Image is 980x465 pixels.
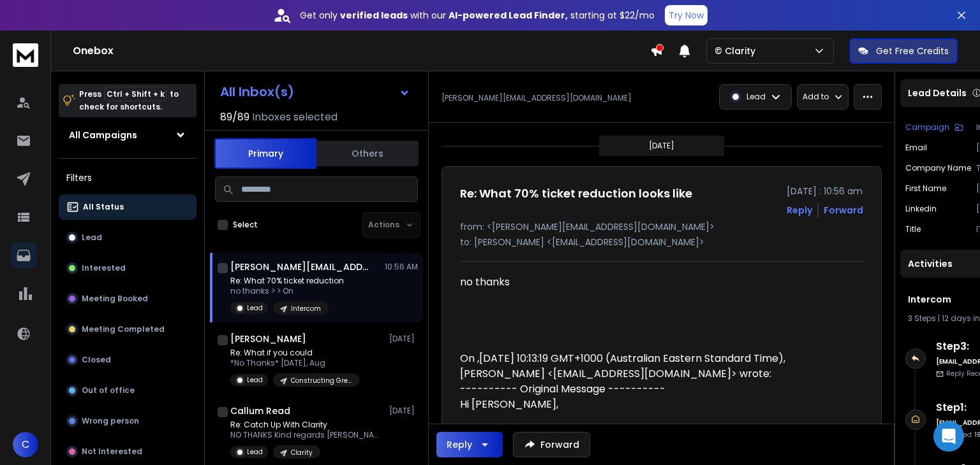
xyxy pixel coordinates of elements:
div: Open Intercom Messenger [933,421,964,452]
button: Out of office [59,378,197,403]
p: Lead [82,232,102,243]
p: Closed [82,355,111,365]
p: Intercom [291,304,321,313]
p: 10:56 AM [385,262,418,272]
img: logo [13,43,38,67]
h1: [PERSON_NAME] [230,333,306,345]
p: Wrong person [82,416,139,426]
button: Reply [436,432,503,457]
div: Reply [447,438,472,451]
button: Reply [787,204,812,217]
p: Meeting Completed [82,324,165,334]
span: 89 / 89 [220,110,249,125]
p: linkedin [905,204,937,214]
p: First Name [905,183,946,194]
p: Get only with our starting at $22/mo [300,9,655,22]
p: Get Free Credits [876,45,949,57]
p: no thanks > > On [230,286,344,296]
h1: [PERSON_NAME][EMAIL_ADDRESS][DOMAIN_NAME] [230,261,371,273]
p: NO THANKS Kind regards [PERSON_NAME] [230,430,383,440]
button: Meeting Booked [59,286,197,311]
div: ---------- Original Message ---------- [460,382,833,397]
div: On ,[DATE] 10:13:19 GMT+1000 (Australian Eastern Standard Time), [PERSON_NAME] <[EMAIL_ADDRESS][D... [460,351,833,382]
div: Hi [PERSON_NAME], [460,397,833,412]
p: [DATE] [389,406,418,416]
p: Re: What if you could [230,348,360,358]
p: *No Thanks* [DATE], Aug [230,358,360,368]
button: Others [316,139,419,168]
h1: All Campaigns [69,129,137,141]
p: Add to [803,92,829,102]
strong: AI-powered Lead Finder, [449,9,568,22]
button: All Status [59,194,197,220]
button: Get Free Credits [849,38,958,64]
button: Interested [59,255,197,281]
p: Clarity [291,448,313,457]
p: Lead [247,303,263,313]
p: Press to check for shortcuts. [79,88,179,113]
p: Constructing Greater Minds [291,376,352,385]
h3: Filters [59,169,197,187]
p: Meeting Booked [82,294,148,304]
p: [DATE] [649,141,674,151]
button: Campaign [905,122,963,132]
p: Re: What 70% ticket reduction [230,276,344,286]
p: Lead Details [908,87,967,99]
p: All Status [83,202,124,212]
h1: Onebox [73,43,650,59]
span: Ctrl + Shift + k [105,87,167,101]
p: from: <[PERSON_NAME][EMAIL_ADDRESS][DOMAIN_NAME]> [460,220,863,233]
button: All Inbox(s) [210,79,420,104]
button: Closed [59,347,197,373]
div: no thanks [460,275,833,290]
strong: verified leads [340,9,408,22]
p: Lead [247,375,263,385]
button: Lead [59,225,197,250]
button: Forward [513,432,590,457]
p: Campaign [905,122,949,132]
p: Try Now [669,9,704,22]
button: C [13,432,38,457]
p: © Clarity [715,45,761,57]
h1: Callum Read [230,404,290,417]
button: Try Now [665,5,708,25]
button: Primary [214,138,316,169]
p: Lead [746,92,766,102]
span: 3 Steps [908,313,936,324]
label: Select [233,220,258,230]
button: All Campaigns [59,122,197,148]
p: Out of office [82,385,135,396]
p: title [905,224,921,234]
div: Forward [824,204,863,217]
p: Interested [82,263,126,273]
p: to: [PERSON_NAME] <[EMAIL_ADDRESS][DOMAIN_NAME]> [460,236,863,248]
h1: Re: What 70% ticket reduction looks like [460,185,692,203]
button: Meeting Completed [59,317,197,342]
p: [PERSON_NAME][EMAIL_ADDRESS][DOMAIN_NAME] [442,93,632,103]
p: Email [905,143,927,153]
button: Wrong person [59,408,197,434]
p: [DATE] [389,334,418,344]
p: Lead [247,447,263,457]
p: Company Name [905,163,971,173]
button: Not Interested [59,439,197,464]
h1: All Inbox(s) [220,85,294,98]
p: Re: Catch Up With Clarity [230,420,383,430]
h3: Inboxes selected [252,110,338,125]
p: [DATE] : 10:56 am [787,185,863,197]
p: Not Interested [82,447,142,457]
